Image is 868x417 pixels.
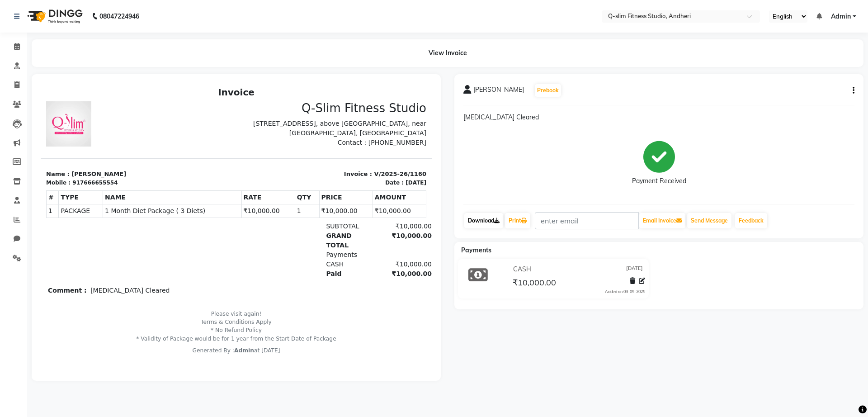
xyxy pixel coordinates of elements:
span: [PERSON_NAME] [473,85,524,98]
td: ₹10,000.00 [278,121,332,134]
th: RATE [201,107,254,121]
span: Payments [461,246,491,254]
div: View Invoice [32,39,863,67]
th: # [6,107,18,121]
a: Download [464,213,503,228]
th: PRICE [278,107,332,121]
button: Prebook [535,84,561,97]
span: Admin [193,264,213,270]
div: GRAND TOTAL [280,148,335,167]
td: 1 [254,121,278,134]
b: 08047224946 [99,4,139,29]
p: [MEDICAL_DATA] Cleared [463,113,854,122]
p: Please visit again! Terms & Conditions Apply * No Refund Policy * Validity of Package would be fo... [5,227,386,260]
th: AMOUNT [332,107,385,121]
a: Print [505,213,530,228]
th: QTY [254,107,278,121]
input: enter email [535,212,639,229]
td: ₹10,000.00 [201,121,254,134]
h2: Invoice [5,4,386,14]
button: Send Message [687,213,731,228]
div: Generated By : at [DATE] [5,263,386,271]
div: ₹10,000.00 [335,148,391,167]
a: Feedback [735,213,767,228]
td: PACKAGE [18,121,62,134]
th: TYPE [18,107,62,121]
p: Contact : [PHONE_NUMBER] [201,55,386,64]
span: CASH [513,265,531,274]
div: Added on 03-09-2025 [605,289,645,295]
div: Payment Received [632,176,686,186]
div: 917666655554 [32,95,77,104]
th: NAME [62,107,201,121]
button: Email Invoice [639,213,685,228]
div: ₹10,000.00 [335,186,391,195]
p: Name : [PERSON_NAME] [5,86,190,95]
span: 1 Month Diet Package ( 3 Diets) [64,123,198,133]
span: CASH [285,177,303,185]
div: [DATE] [365,95,386,104]
span: Admin [831,12,851,21]
td: ₹10,000.00 [332,121,385,134]
div: Paid [280,186,335,195]
span: ₹10,000.00 [513,277,556,290]
div: ₹10,000.00 [335,176,391,186]
div: Date : [344,95,363,104]
b: Comment : [7,204,46,211]
div: ₹10,000.00 [335,138,391,148]
div: SUBTOTAL [280,138,335,148]
p: Invoice : V/2025-26/1160 [201,86,386,95]
td: 1 [6,121,18,134]
div: Mobile : [5,95,30,104]
img: logo [23,4,85,29]
h3: Q-Slim Fitness Studio [201,18,386,32]
span: [DATE] [626,265,643,274]
div: Payments [280,167,335,176]
p: [MEDICAL_DATA] Cleared [50,204,129,211]
p: [STREET_ADDRESS], above [GEOGRAPHIC_DATA], near [GEOGRAPHIC_DATA], [GEOGRAPHIC_DATA] [201,36,386,55]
